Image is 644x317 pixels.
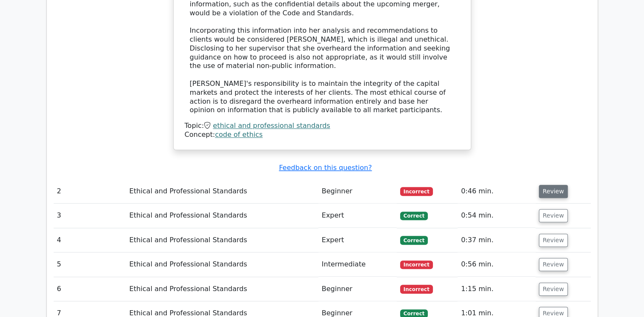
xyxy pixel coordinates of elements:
a: code of ethics [215,130,263,139]
td: 2 [54,179,126,204]
td: 4 [54,228,126,252]
a: ethical and professional standards [213,122,330,130]
button: Review [539,283,568,296]
td: Beginner [318,179,397,204]
td: 0:54 min. [458,204,535,228]
td: Expert [318,228,397,252]
button: Review [539,258,568,271]
td: 0:37 min. [458,228,535,252]
button: Review [539,185,568,198]
td: 0:56 min. [458,252,535,277]
td: Ethical and Professional Standards [126,179,318,204]
button: Review [539,209,568,222]
td: Beginner [318,277,397,301]
td: Ethical and Professional Standards [126,204,318,228]
button: Review [539,234,568,247]
td: 5 [54,252,126,277]
td: Expert [318,204,397,228]
td: 0:46 min. [458,179,535,204]
td: 6 [54,277,126,301]
span: Incorrect [400,260,433,269]
td: Ethical and Professional Standards [126,252,318,277]
td: Ethical and Professional Standards [126,228,318,252]
div: Concept: [185,130,460,139]
td: 1:15 min. [458,277,535,301]
div: Topic: [185,122,460,130]
td: Ethical and Professional Standards [126,277,318,301]
span: Incorrect [400,187,433,195]
span: Incorrect [400,285,433,293]
span: Correct [400,236,428,244]
span: Correct [400,212,428,220]
a: Feedback on this question? [279,164,372,172]
td: 3 [54,204,126,228]
td: Intermediate [318,252,397,277]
